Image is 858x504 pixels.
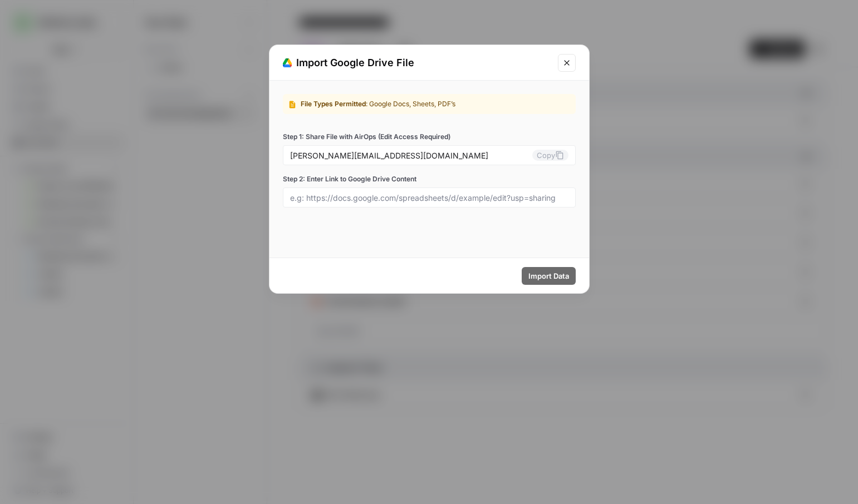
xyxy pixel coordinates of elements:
[283,174,576,184] label: Step 2: Enter Link to Google Drive Content
[283,55,551,71] div: Import Google Drive File
[301,100,366,108] span: File Types Permitted
[532,150,568,161] button: Copy
[290,192,568,202] input: e.g: https://docs.google.com/spreadsheets/d/example/edit?usp=sharing
[528,270,569,281] span: Import Data
[283,132,576,142] label: Step 1: Share File with AirOps (Edit Access Required)
[558,54,576,72] button: Close modal
[366,100,455,108] span: : Google Docs, Sheets, PDF’s
[522,267,576,285] button: Import Data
